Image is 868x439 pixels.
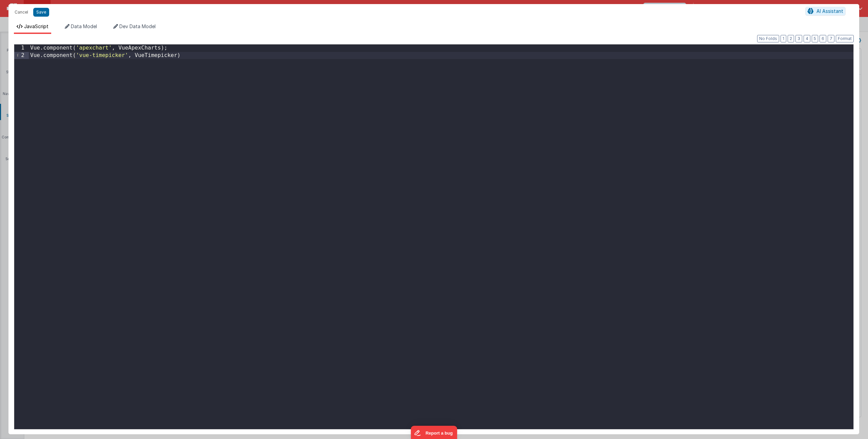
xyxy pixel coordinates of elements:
span: Dev Data Model [119,23,156,29]
button: 4 [804,35,810,42]
button: 2 [788,35,794,42]
button: 3 [795,35,802,42]
span: JavaScript [24,23,48,29]
button: AI Assistant [805,7,846,16]
button: 1 [781,35,786,42]
button: Cancel [11,7,32,17]
button: No Folds [757,35,779,42]
span: AI Assistant [816,8,843,14]
button: Format [836,35,854,42]
div: 1 [14,44,29,52]
button: Save [33,8,49,17]
button: 5 [812,35,818,42]
button: 6 [820,35,826,42]
button: 7 [828,35,834,42]
div: 2 [14,52,29,59]
span: Data Model [71,23,97,29]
